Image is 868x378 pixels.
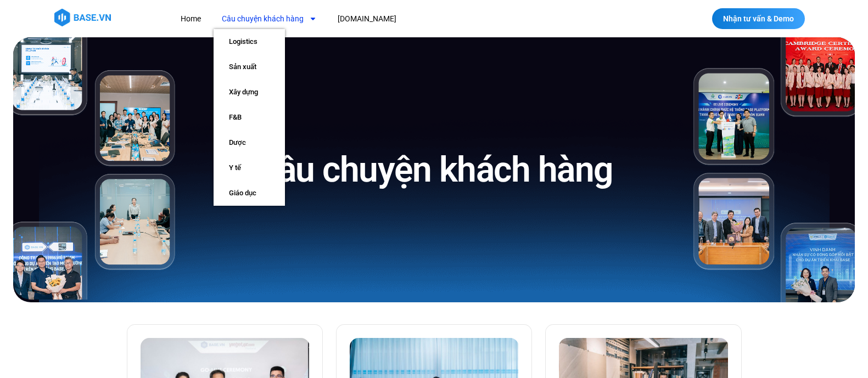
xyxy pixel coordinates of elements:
[214,130,285,155] a: Dược
[214,155,285,180] a: Y tế
[214,29,285,206] ul: Câu chuyện khách hàng
[712,8,805,29] a: Nhận tư vấn & Demo
[214,9,325,29] a: Câu chuyện khách hàng
[172,9,598,29] nav: Menu
[214,80,285,105] a: Xây dựng
[214,105,285,130] a: F&B
[214,180,285,206] a: Giáo dục
[172,9,209,29] a: Home
[214,29,285,54] a: Logistics
[214,54,285,80] a: Sản xuất
[723,15,794,22] span: Nhận tư vấn & Demo
[255,147,613,193] h1: Câu chuyện khách hàng
[329,9,405,29] a: [DOMAIN_NAME]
